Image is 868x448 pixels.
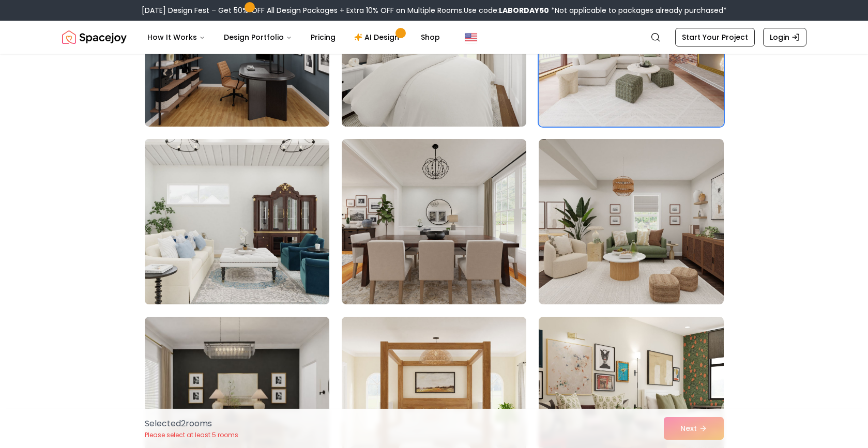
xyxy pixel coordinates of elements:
img: Room room-13 [140,135,334,308]
button: Design Portfolio [216,27,300,48]
a: Start Your Project [675,28,755,47]
div: [DATE] Design Fest – Get 50% OFF All Design Packages + Extra 10% OFF on Multiple Rooms. [142,5,727,16]
img: Spacejoy Logo [62,27,127,48]
a: Shop [413,27,448,48]
a: AI Design [346,27,410,48]
p: Selected 2 room s [145,418,238,430]
img: United States [465,31,477,43]
a: Login [763,28,806,47]
nav: Global [62,21,806,54]
b: LABORDAY50 [499,5,549,16]
a: Spacejoy [62,27,127,48]
span: Use code: [464,5,549,16]
button: How It Works [139,27,214,48]
nav: Main [139,27,448,48]
a: Pricing [302,27,344,48]
img: Room room-14 [342,139,526,304]
p: Please select at least 5 rooms [145,431,238,439]
img: Room room-15 [539,139,723,304]
span: *Not applicable to packages already purchased* [549,5,727,16]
